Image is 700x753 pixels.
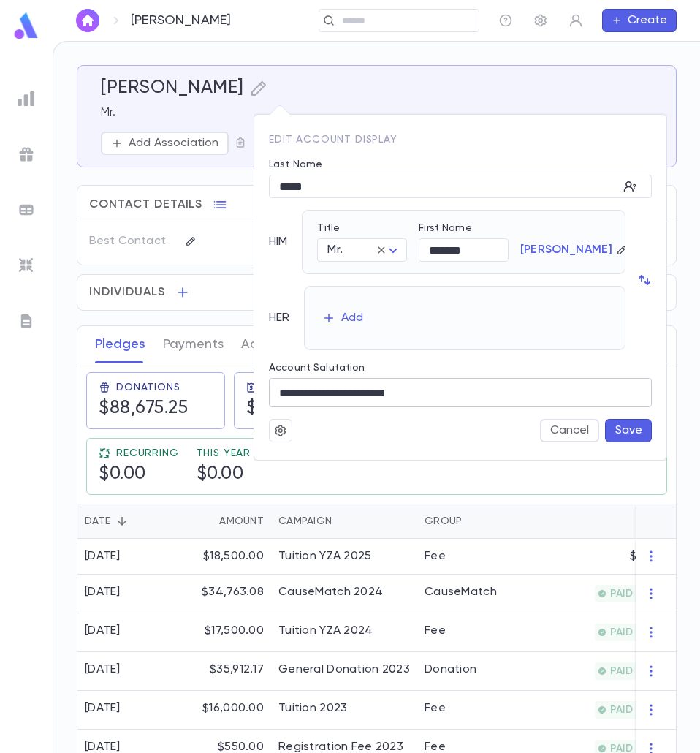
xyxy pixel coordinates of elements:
[269,235,287,249] p: HIM
[419,222,471,234] label: First Name
[269,159,322,170] label: Last Name
[269,311,289,325] p: HER
[605,419,652,442] button: Save
[317,239,407,262] div: Mr.
[327,244,342,256] span: Mr.
[317,222,340,234] label: Title
[540,419,599,442] button: Cancel
[269,135,397,145] span: Edit Account Display
[520,243,612,257] p: [PERSON_NAME]
[319,306,366,330] button: Add
[341,311,363,325] div: Add
[269,362,365,374] label: Account Salutation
